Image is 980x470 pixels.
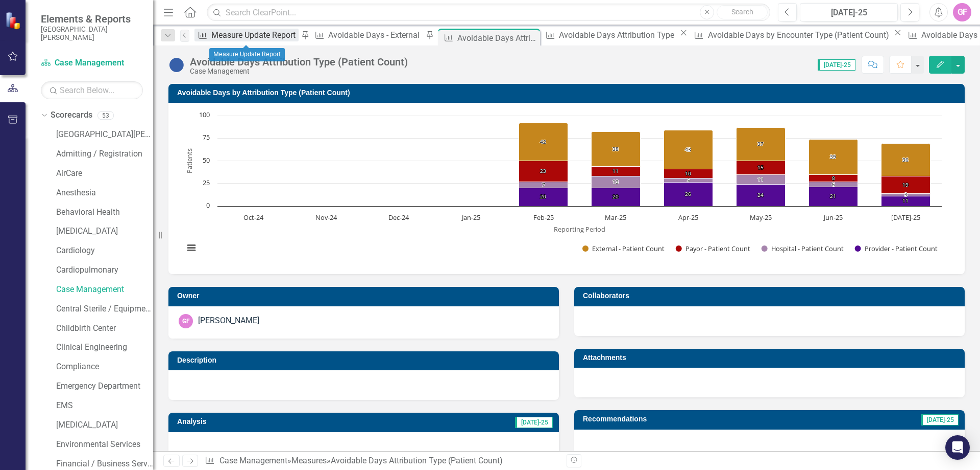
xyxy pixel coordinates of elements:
a: Clinical Engineering [56,342,153,353]
g: External - Patient Count, bar series 1 of 4 with 10 bars. [254,123,930,176]
path: May-25, 24. Provider - Patient Count. [737,185,786,207]
text: 19 [902,181,909,188]
text: 10 [685,170,691,177]
text: 11 [612,167,619,174]
text: Nov-24 [315,213,337,222]
span: [DATE]-25 [515,417,553,428]
text: Feb-25 [533,213,554,222]
a: Scorecards [51,109,92,121]
text: Jan-25 [461,213,480,222]
div: » » [205,455,559,467]
text: Jun-25 [823,213,843,222]
span: [DATE]-25 [818,59,855,71]
h3: Recommendations [583,415,817,423]
path: Mar-25, 38. External - Patient Count. [592,132,641,167]
h3: Collaborators [583,292,960,300]
a: Avoidable Days Attribution Type [542,29,677,41]
a: Case Management [56,284,153,296]
text: 23 [540,167,546,174]
a: [MEDICAL_DATA] [56,226,153,237]
path: May-25, 37. External - Patient Count. [737,128,786,161]
text: 24 [757,191,764,198]
button: View chart menu, Chart [184,241,199,255]
g: Payor - Patient Count, bar series 2 of 4 with 10 bars. [254,161,930,194]
a: Central Sterile / Equipment Distribution [56,303,153,315]
text: 42 [540,138,546,145]
a: Cardiology [56,245,153,257]
button: Show Provider - Patient Count [855,244,938,253]
text: 5 [687,176,690,184]
button: Show Payor - Patient Count [676,244,750,253]
text: 26 [685,190,691,197]
a: Emergency Department [56,381,153,392]
div: Avoidable Days by Encounter Type (Patient Count) [708,29,892,41]
div: 53 [97,111,114,120]
text: 43 [685,146,691,153]
div: Case Management [190,68,408,75]
a: Behavioral Health [56,207,153,218]
path: Apr-25, 10. Payor - Patient Count. [664,169,713,178]
a: Admitting / Registration [56,148,153,160]
div: Avoidable Days Attribution Type (Patient Count) [457,32,537,44]
text: 3 [904,191,908,198]
path: Jun-25, 8. Payor - Patient Count. [809,175,858,182]
text: Patients [185,148,194,173]
text: 11 [902,197,909,204]
path: Jul-25, 19. Payor - Patient Count. [881,176,930,194]
div: Avoidable Days Attribution Type (Patient Count) [190,56,408,68]
text: 39 [830,153,836,160]
path: Apr-25, 26. Provider - Patient Count. [664,183,713,207]
text: May-25 [750,213,772,222]
span: Search [731,8,753,16]
text: 8 [832,174,835,182]
text: 50 [203,155,210,165]
text: 75 [203,132,210,142]
path: Feb-25, 42. External - Patient Count. [519,123,568,161]
div: Avoidable Days Attribution Type (Patient Count) [331,456,503,465]
text: 13 [612,178,619,185]
a: Measure Update Report [194,29,299,41]
path: Feb-25, 23. Payor - Patient Count. [519,161,568,182]
div: GF [179,314,193,328]
path: Apr-25, 43. External - Patient Count. [664,130,713,169]
path: Jul-25, 36. External - Patient Count. [881,144,930,176]
a: EMS [56,400,153,412]
g: Hospital - Patient Count, bar series 3 of 4 with 10 bars. [254,175,930,196]
text: 25 [203,178,210,187]
div: Open Intercom Messenger [945,435,970,460]
a: Cardiopulmonary [56,264,153,276]
path: Jun-25, 21. Provider - Patient Count. [809,187,858,207]
input: Search Below... [41,81,143,99]
text: 100 [199,110,210,119]
text: 20 [612,193,619,200]
h3: Attachments [583,354,960,362]
text: 36 [902,156,909,163]
div: Avoidable Days - External [328,29,423,41]
button: GF [953,3,971,21]
h3: Analysis [177,418,339,426]
input: Search ClearPoint... [207,4,770,21]
a: Anesthesia [56,187,153,199]
button: [DATE]-25 [800,3,898,21]
img: ClearPoint Strategy [5,11,23,30]
text: Dec-24 [388,213,409,222]
text: 38 [612,145,619,152]
path: Jun-25, 39. External - Patient Count. [809,140,858,175]
text: Mar-25 [605,213,626,222]
h3: Owner [177,292,554,300]
text: Apr-25 [678,213,698,222]
path: Mar-25, 13. Hospital - Patient Count. [592,176,641,188]
path: May-25, 11. Hospital - Patient Count. [737,175,786,185]
path: Feb-25, 20. Provider - Patient Count. [519,188,568,207]
path: Jul-25, 3. Hospital - Patient Count. [881,194,930,196]
text: 7 [542,181,545,188]
path: Jun-25, 6. Hospital - Patient Count. [809,182,858,187]
a: Financial / Business Services [56,458,153,470]
g: Provider - Patient Count, bar series 4 of 4 with 10 bars. [254,183,930,207]
a: [MEDICAL_DATA] [56,419,153,431]
text: 20 [540,193,546,200]
div: Avoidable Days Attribution Type [559,29,677,41]
a: Avoidable Days - External [311,29,423,41]
text: 6 [832,181,835,188]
